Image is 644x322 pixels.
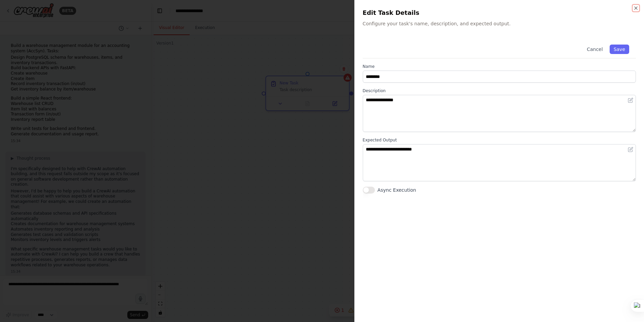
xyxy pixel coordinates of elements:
[626,145,635,154] button: Open in editor
[378,187,416,193] label: Async Execution
[363,88,636,93] label: Description
[363,64,636,69] label: Name
[583,45,607,54] button: Cancel
[626,96,635,104] button: Open in editor
[610,45,629,54] button: Save
[363,137,636,143] label: Expected Output
[363,8,636,18] h2: Edit Task Details
[363,20,636,27] p: Configure your task's name, description, and expected output.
